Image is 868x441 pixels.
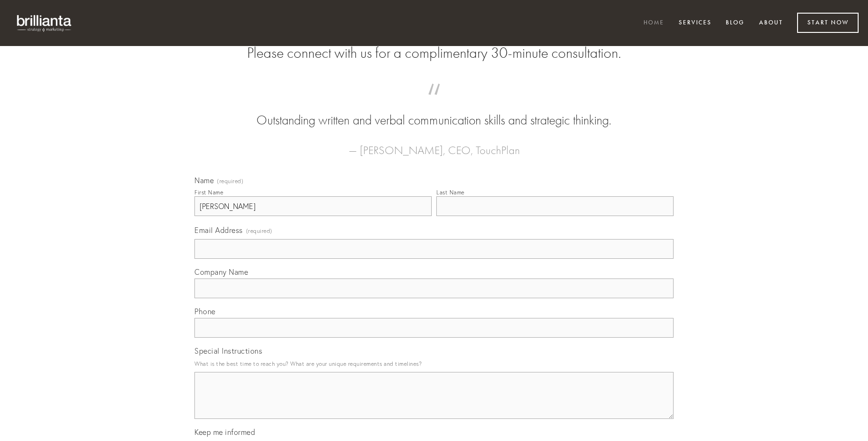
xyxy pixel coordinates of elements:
div: Last Name [436,189,465,196]
img: brillianta - research, strategy, marketing [9,9,80,37]
blockquote: Outstanding written and verbal communication skills and strategic thinking. [209,93,659,130]
span: “ [209,93,659,111]
span: Name [194,176,214,185]
span: (required) [217,178,243,184]
p: What is the best time to reach you? What are your unique requirements and timelines? [194,357,674,370]
a: About [753,15,789,31]
figcaption: — [PERSON_NAME], CEO, TouchPlan [209,130,659,160]
a: Home [637,15,670,31]
span: Keep me informed [194,427,255,437]
span: Company Name [194,267,248,277]
a: Start Now [797,13,859,33]
a: Services [673,15,718,31]
span: (required) [246,224,272,237]
span: Phone [194,307,216,316]
span: Email Address [194,225,243,235]
a: Blog [720,15,751,31]
div: First Name [194,189,223,196]
h2: Please connect with us for a complimentary 30-minute consultation. [194,44,674,62]
span: Special Instructions [194,346,262,356]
